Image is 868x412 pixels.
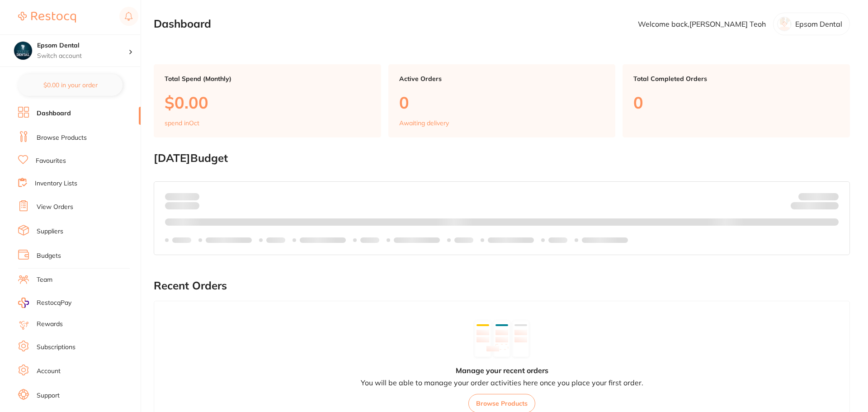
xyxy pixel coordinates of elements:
[399,75,605,82] p: Active Orders
[154,152,850,165] h2: [DATE] Budget
[399,119,449,127] p: Awaiting delivery
[37,251,61,260] a: Budgets
[456,366,548,374] h4: Manage your recent orders
[37,133,87,142] a: Browse Products
[548,237,567,244] p: Labels
[37,343,75,352] a: Subscriptions
[165,119,199,127] p: spend in Oct
[638,20,766,28] p: Welcome back, [PERSON_NAME] Teoh
[37,41,128,50] h4: Epsom Dental
[823,204,839,212] strong: $0.00
[172,237,191,244] p: Labels
[394,237,440,244] p: Labels extended
[360,237,379,244] p: Labels
[37,227,63,236] a: Suppliers
[798,193,839,200] p: Budget:
[18,298,71,308] a: RestocqPay
[154,64,381,137] a: Total Spend (Monthly)$0.00spend inOct
[582,237,628,244] p: Labels extended
[37,298,71,308] span: RestocqPay
[300,237,346,244] p: Labels extended
[18,12,76,23] img: Restocq Logo
[184,192,199,200] strong: $0.00
[165,200,199,211] p: month
[18,7,76,28] a: Restocq Logo
[37,203,73,212] a: View Orders
[37,275,52,284] a: Team
[37,320,63,329] a: Rewards
[37,367,61,376] a: Account
[165,193,199,200] p: Spent:
[361,379,643,387] p: You will be able to manage your order activities here once you place your first order.
[388,64,616,137] a: Active Orders0Awaiting delivery
[488,237,534,244] p: Labels extended
[37,391,60,400] a: Support
[454,237,473,244] p: Labels
[795,20,842,28] p: Epsom Dental
[633,93,839,112] p: 0
[35,179,77,188] a: Inventory Lists
[623,64,850,137] a: Total Completed Orders0
[821,192,839,200] strong: $NaN
[399,93,605,112] p: 0
[633,75,839,82] p: Total Completed Orders
[165,75,370,82] p: Total Spend (Monthly)
[206,237,252,244] p: Labels extended
[18,74,123,96] button: $0.00 in your order
[791,200,839,211] p: Remaining:
[36,156,66,166] a: Favourites
[37,109,71,118] a: Dashboard
[14,42,32,60] img: Epsom Dental
[154,279,850,292] h2: Recent Orders
[165,93,370,112] p: $0.00
[18,298,29,308] img: RestocqPay
[154,18,211,30] h2: Dashboard
[266,237,285,244] p: Labels
[37,52,128,61] p: Switch account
